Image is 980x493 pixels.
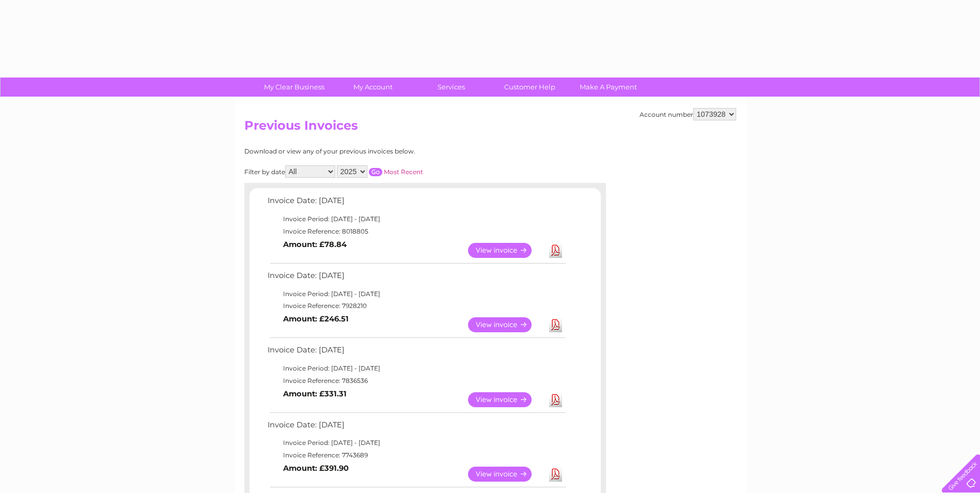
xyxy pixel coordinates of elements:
[265,288,567,300] td: Invoice Period: [DATE] - [DATE]
[265,449,567,461] td: Invoice Reference: 7743689
[265,437,567,449] td: Invoice Period: [DATE] - [DATE]
[549,392,562,407] a: Download
[265,269,567,288] td: Invoice Date: [DATE]
[265,225,567,238] td: Invoice Reference: 8018805
[283,240,347,249] b: Amount: £78.84
[640,108,736,120] div: Account number
[487,78,572,97] a: Customer Help
[265,300,567,312] td: Invoice Reference: 7928210
[468,243,544,258] a: View
[566,78,651,97] a: Make A Payment
[549,467,562,482] a: Download
[549,243,562,258] a: Download
[283,314,349,323] b: Amount: £246.51
[283,464,349,473] b: Amount: £391.90
[549,317,562,332] a: Download
[468,317,544,332] a: View
[265,418,567,437] td: Invoice Date: [DATE]
[265,194,567,213] td: Invoice Date: [DATE]
[244,118,736,138] h2: Previous Invoices
[244,165,516,178] div: Filter by date
[244,148,516,155] div: Download or view any of your previous invoices below.
[252,78,337,97] a: My Clear Business
[265,213,567,225] td: Invoice Period: [DATE] - [DATE]
[265,343,567,362] td: Invoice Date: [DATE]
[283,389,347,398] b: Amount: £331.31
[330,78,415,97] a: My Account
[468,467,544,482] a: View
[384,168,423,176] a: Most Recent
[409,78,494,97] a: Services
[468,392,544,407] a: View
[265,375,567,387] td: Invoice Reference: 7836536
[265,362,567,375] td: Invoice Period: [DATE] - [DATE]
